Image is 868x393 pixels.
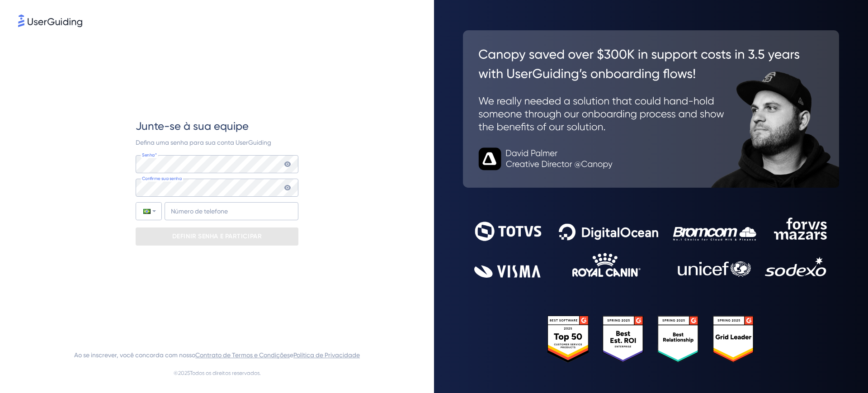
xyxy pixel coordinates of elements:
img: 9302ce2ac39453076f5bc0f2f2ca889b.svg [474,218,828,278]
font: Contrato de Termos e Condições [195,351,290,359]
img: 8faab4ba6bc7696a72372aa768b0286c.svg [18,14,82,27]
font: Junte-se à sua equipe [136,120,249,133]
img: 25303e33045975176eb484905ab012ff.svg [547,316,755,363]
font: Todos os direitos reservados. [190,370,261,376]
font: Ao se inscrever, você concorda com nosso [74,351,195,359]
font: © [174,370,178,376]
font: DEFINIR SENHA E PARTICIPAR [172,232,262,240]
font: 2025 [178,370,190,376]
img: 26c0aa7c25a843aed4baddd2b5e0fa68.svg [463,30,839,188]
div: Brasil: + 55 [136,203,161,220]
font: Defina uma senha para sua conta UserGuiding [136,139,271,146]
font: e [290,351,293,359]
font: Política de Privacidade [293,351,360,359]
input: Número de telefone [165,202,298,220]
